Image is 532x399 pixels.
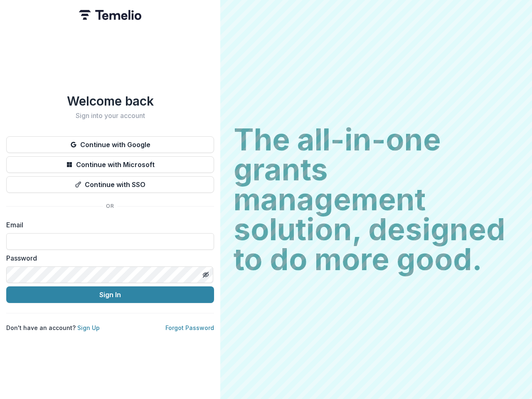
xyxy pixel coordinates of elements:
[6,112,214,120] h2: Sign into your account
[165,324,214,331] a: Forgot Password
[6,176,214,193] button: Continue with SSO
[6,253,209,263] label: Password
[6,323,100,332] p: Don't have an account?
[6,286,214,303] button: Sign In
[79,10,141,20] img: Temelio
[6,136,214,153] button: Continue with Google
[6,220,209,230] label: Email
[6,94,214,108] h1: Welcome back
[77,324,100,331] a: Sign Up
[6,156,214,173] button: Continue with Microsoft
[199,268,212,281] button: Toggle password visibility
